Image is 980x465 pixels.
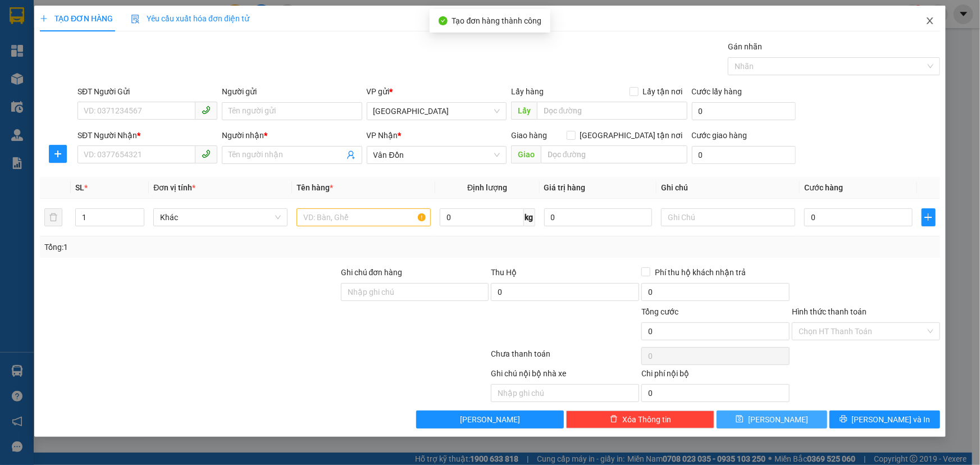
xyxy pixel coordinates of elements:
[160,209,281,226] span: Khác
[297,183,333,192] span: Tên hàng
[717,411,827,428] button: save[PERSON_NAME]
[439,16,448,25] span: check-circle
[641,367,790,384] div: Chi phí nội bộ
[341,283,489,301] input: Ghi chú đơn hàng
[829,411,940,428] button: printer[PERSON_NAME] và In
[416,411,564,428] button: [PERSON_NAME]
[75,183,84,192] span: SL
[650,266,750,279] span: Phí thu hộ khách nhận trả
[460,413,520,426] span: [PERSON_NAME]
[657,177,800,199] th: Ghi chú
[491,268,517,277] span: Thu Hộ
[40,15,48,22] span: plus
[926,16,935,25] span: close
[622,413,671,426] span: Xóa Thông tin
[373,147,500,163] span: Vân Đồn
[78,85,217,98] div: SĐT Người Gửi
[367,131,398,140] span: VP Nhận
[852,413,931,426] span: [PERSON_NAME] và In
[922,213,935,222] span: plus
[153,183,195,192] span: Đơn vị tính
[373,103,500,120] span: Hà Nội
[736,415,744,424] span: save
[367,85,507,98] div: VP gửi
[341,268,403,277] label: Ghi chú đơn hàng
[576,129,687,142] span: [GEOGRAPHIC_DATA] tận nơi
[566,411,714,428] button: deleteXóa Thông tin
[537,102,687,120] input: Dọc đường
[692,102,796,120] input: Cước lấy hàng
[511,102,537,120] span: Lấy
[840,415,847,424] span: printer
[131,15,140,24] img: icon
[202,149,211,158] span: phone
[78,129,217,142] div: SĐT Người Nhận
[511,131,547,140] span: Giao hàng
[748,413,808,426] span: [PERSON_NAME]
[222,85,362,98] div: Người gửi
[222,129,362,142] div: Người nhận
[490,348,641,367] div: Chưa thanh toán
[804,183,843,192] span: Cước hàng
[511,145,541,163] span: Giao
[610,415,618,424] span: delete
[40,14,113,23] span: TẠO ĐƠN HÀNG
[641,307,678,316] span: Tổng cước
[914,6,946,37] button: Close
[692,146,796,164] input: Cước giao hàng
[541,145,687,163] input: Dọc đường
[297,208,431,226] input: VD: Bàn, Ghế
[922,208,936,226] button: plus
[544,183,586,192] span: Giá trị hàng
[44,241,379,253] div: Tổng: 1
[728,42,762,51] label: Gán nhãn
[49,149,66,158] span: plus
[44,208,62,226] button: delete
[692,131,747,140] label: Cước giao hàng
[202,106,211,115] span: phone
[491,384,639,402] input: Nhập ghi chú
[347,151,355,159] span: user-add
[452,16,542,25] span: Tạo đơn hàng thành công
[661,208,795,226] input: Ghi Chú
[524,208,535,226] span: kg
[544,208,653,226] input: 0
[467,183,507,192] span: Định lượng
[511,87,544,96] span: Lấy hàng
[131,14,249,23] span: Yêu cầu xuất hóa đơn điện tử
[49,145,67,163] button: plus
[792,307,867,316] label: Hình thức thanh toán
[491,367,639,384] div: Ghi chú nội bộ nhà xe
[692,87,742,96] label: Cước lấy hàng
[639,85,687,98] span: Lấy tận nơi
